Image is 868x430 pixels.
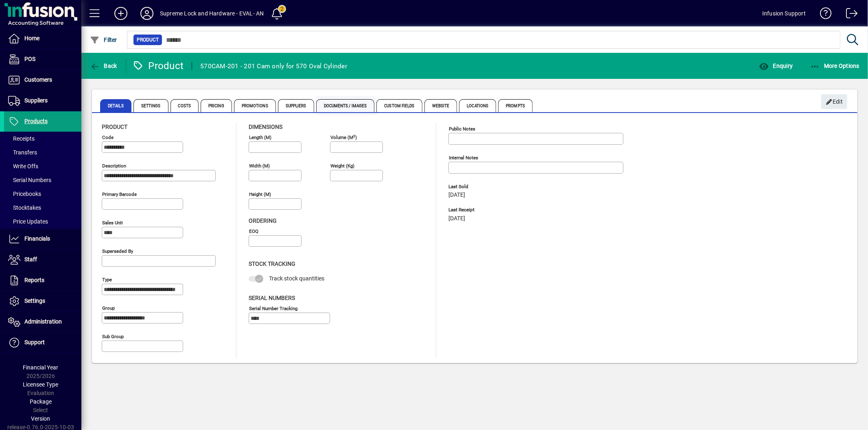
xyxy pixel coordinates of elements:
div: 570CAM-201 - 201 Cam only for 570 Oval Cylinder [200,60,347,73]
span: Financials [24,235,50,242]
span: Prompts [498,99,533,112]
button: More Options [808,59,862,73]
div: Product [132,59,184,72]
a: Transfers [4,146,81,159]
a: Customers [4,70,81,90]
button: Filter [88,33,119,47]
span: Filter [90,37,117,43]
span: Edit [826,95,843,109]
button: Back [88,59,119,73]
span: Back [90,63,117,69]
a: Settings [4,291,81,311]
button: Edit [821,94,847,109]
mat-label: Description [102,163,126,169]
span: Product [137,36,159,44]
span: Stock Tracking [249,261,295,267]
mat-label: Sales unit [102,220,123,226]
span: Version [31,415,50,422]
span: Ordering [249,217,277,224]
sup: 3 [353,134,355,138]
span: Settings [24,298,45,304]
mat-label: Weight (Kg) [330,163,354,169]
span: Settings [133,99,168,112]
a: POS [4,49,81,69]
a: Home [4,28,81,49]
span: Price Updates [8,218,48,225]
button: Add [108,6,134,21]
span: Serial Numbers [249,295,295,301]
span: Pricing [201,99,232,112]
a: Support [4,332,81,353]
span: Locations [459,99,496,112]
span: Products [24,118,48,124]
span: Home [24,35,39,41]
span: Receipts [8,135,35,142]
span: Transfers [8,149,37,156]
a: Financials [4,229,81,249]
span: Support [24,339,45,345]
span: Serial Numbers [8,177,51,183]
span: Financial Year [23,364,59,371]
mat-label: Height (m) [249,191,271,197]
a: Pricebooks [4,187,81,201]
a: Suppliers [4,91,81,111]
mat-label: EOQ [249,228,258,234]
span: Stocktakes [8,204,41,211]
span: Details [100,99,131,112]
mat-label: Group [102,305,115,311]
span: Enquiry [759,63,793,69]
span: Track stock quantities [269,275,324,282]
span: Suppliers [278,99,314,112]
a: Reports [4,270,81,291]
a: Stocktakes [4,201,81,215]
mat-label: Type [102,277,112,282]
mat-label: Width (m) [249,163,270,169]
span: Dimensions [249,124,282,130]
mat-label: Volume (m ) [330,135,357,140]
a: Staff [4,250,81,270]
span: Administration [24,318,62,325]
span: Last Sold [448,184,571,189]
app-page-header-button: Back [81,59,126,73]
mat-label: Length (m) [249,135,271,140]
span: Documents / Images [316,99,375,112]
a: Price Updates [4,215,81,228]
span: Package [30,398,52,405]
span: Staff [24,256,37,263]
span: More Options [810,63,860,69]
a: Serial Numbers [4,173,81,187]
span: [DATE] [448,192,465,198]
span: Promotions [234,99,276,112]
button: Enquiry [757,59,795,73]
span: Custom Fields [376,99,422,112]
mat-label: Serial Number tracking [249,305,297,311]
span: Website [424,99,457,112]
span: Suppliers [24,97,48,104]
div: Infusion Support [762,7,806,20]
mat-label: Superseded by [102,248,133,254]
a: Receipts [4,132,81,146]
span: Licensee Type [23,381,59,388]
span: Last Receipt [448,207,571,213]
span: Write Offs [8,163,38,169]
span: [DATE] [448,215,465,222]
mat-label: Internal Notes [449,155,478,161]
a: Administration [4,312,81,332]
span: Costs [171,99,199,112]
div: Supreme Lock and Hardware - EVAL- AN [160,7,264,20]
span: POS [24,56,35,62]
a: Write Offs [4,159,81,173]
button: Profile [134,6,160,21]
mat-label: Code [102,135,114,140]
mat-label: Primary barcode [102,191,137,197]
a: Knowledge Base [814,2,832,28]
span: Customers [24,76,52,83]
mat-label: Public Notes [449,126,475,132]
mat-label: Sub group [102,334,124,339]
span: Reports [24,277,44,283]
a: Logout [840,2,858,28]
span: Product [102,124,127,130]
span: Pricebooks [8,191,41,197]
